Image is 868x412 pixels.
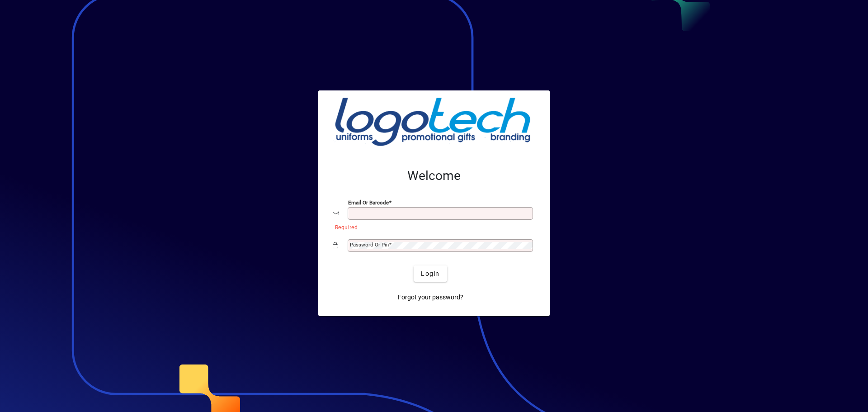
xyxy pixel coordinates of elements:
[335,222,528,232] mat-error: Required
[414,265,447,282] button: Login
[348,199,389,206] mat-label: Email or Barcode
[398,293,463,302] span: Forgot your password?
[394,289,467,305] a: Forgot your password?
[421,269,439,279] span: Login
[350,242,389,248] mat-label: Password or Pin
[333,168,535,184] h2: Welcome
